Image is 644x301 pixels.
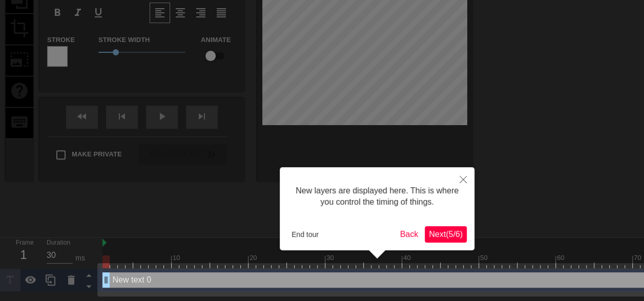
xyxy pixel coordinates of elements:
[452,167,474,191] button: Close
[287,175,467,218] div: New layers are displayed here. This is where you control the timing of things.
[425,226,467,243] button: Next
[429,230,463,238] span: Next ( 5 / 6 )
[287,227,323,242] button: End tour
[396,226,423,243] button: Back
